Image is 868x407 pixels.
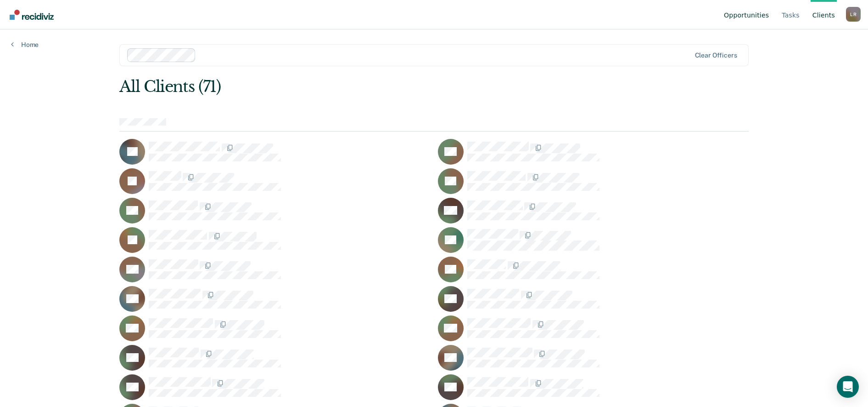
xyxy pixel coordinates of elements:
[695,52,737,59] div: Clear officers
[846,7,861,22] div: L R
[837,376,859,398] div: Open Intercom Messenger
[10,10,54,20] img: Recidiviz
[11,40,39,49] a: Home
[846,7,861,22] button: Profile dropdown button
[119,77,622,96] div: All Clients (71)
